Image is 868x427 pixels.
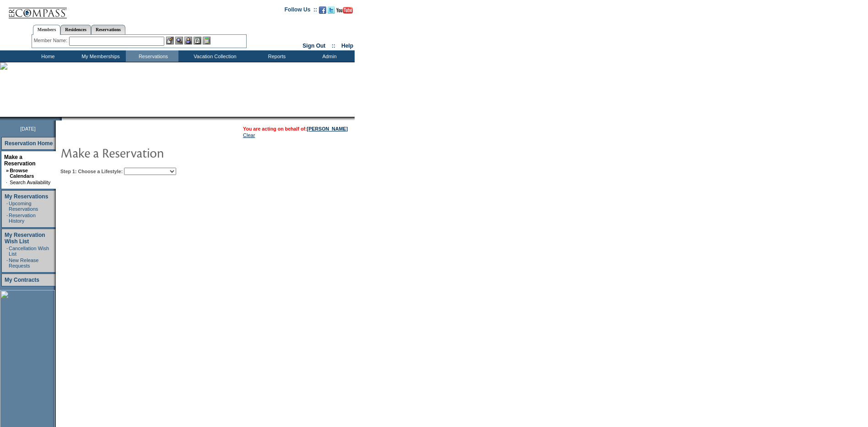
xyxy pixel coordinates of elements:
[34,37,69,44] div: Member Name:
[341,43,353,49] a: Help
[332,43,335,49] span: ::
[243,132,255,138] a: Clear
[62,117,63,120] img: blank.gif
[328,9,335,15] a: Follow us on Twitter
[249,50,302,62] td: Reports
[175,37,183,44] img: View
[6,180,9,185] td: ·
[243,126,348,131] span: You are acting on behalf of:
[60,169,123,174] b: Step 1: Choose a Lifestyle:
[203,37,210,44] img: b_calculator.gif
[20,126,36,131] span: [DATE]
[21,50,73,62] td: Home
[9,246,49,257] a: Cancellation Wish List
[4,154,36,167] a: Make a Reservation
[9,213,36,224] a: Reservation History
[6,246,8,257] td: ·
[6,168,9,173] b: »
[59,117,62,120] img: promoShadowLeftCorner.gif
[336,7,353,14] img: Subscribe to our YouTube Channel
[9,257,38,268] a: New Release Requests
[336,9,353,15] a: Subscribe to our YouTube Channel
[6,213,8,224] td: ·
[5,232,45,245] a: My Reservation Wish List
[10,180,50,185] a: Search Availability
[6,201,8,212] td: ·
[319,6,326,14] img: Become our fan on Facebook
[60,25,91,34] a: Residences
[73,50,126,62] td: My Memberships
[178,50,249,62] td: Vacation Collection
[184,37,192,44] img: Impersonate
[33,25,61,35] a: Members
[126,50,178,62] td: Reservations
[5,193,48,200] a: My Reservations
[60,143,243,162] img: pgTtlMakeReservation.gif
[328,6,335,14] img: Follow us on Twitter
[302,50,355,62] td: Admin
[194,37,201,44] img: Reservations
[91,25,125,34] a: Reservations
[307,126,348,131] a: [PERSON_NAME]
[302,43,325,49] a: Sign Out
[9,201,38,212] a: Upcoming Reservations
[5,140,53,147] a: Reservation Home
[5,277,39,283] a: My Contracts
[10,168,34,179] a: Browse Calendars
[285,5,317,16] td: Follow Us ::
[6,257,8,268] td: ·
[166,37,174,44] img: b_edit.gif
[319,9,326,15] a: Become our fan on Facebook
